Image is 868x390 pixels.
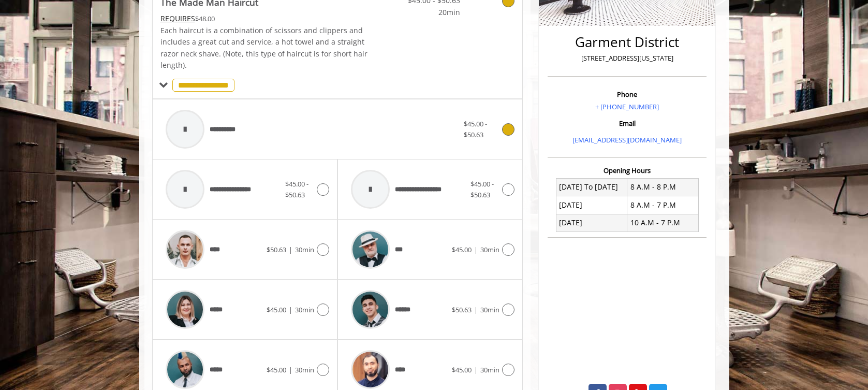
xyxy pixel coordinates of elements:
span: $45.00 - $50.63 [464,119,487,139]
span: | [474,245,478,254]
td: [DATE] [556,214,627,232]
span: | [474,365,478,374]
span: 30min [480,305,499,314]
a: [EMAIL_ADDRESS][DOMAIN_NAME] [572,135,682,145]
h2: Garment District [550,35,704,50]
span: $45.00 [267,305,286,314]
a: + [PHONE_NUMBER] [595,102,659,111]
h3: Email [550,120,704,127]
span: 30min [295,305,314,314]
span: | [474,305,478,314]
td: 8 A.M - 7 P.M [627,196,699,214]
span: $45.00 - $50.63 [470,179,494,199]
span: $45.00 [267,365,286,374]
span: $50.63 [267,245,286,254]
h3: Opening Hours [548,167,707,174]
span: 30min [295,245,314,254]
span: 30min [480,365,499,374]
td: 8 A.M - 8 P.M [627,178,699,196]
td: 10 A.M - 7 P.M [627,214,699,232]
span: | [289,365,292,374]
span: 30min [295,365,314,374]
span: | [289,245,292,254]
span: 20min [399,7,460,18]
td: [DATE] [556,196,627,214]
span: $45.00 [452,365,472,374]
td: [DATE] To [DATE] [556,178,627,196]
span: Each haircut is a combination of scissors and clippers and includes a great cut and service, a ho... [160,25,367,70]
span: | [289,305,292,314]
span: 30min [480,245,499,254]
h3: Phone [550,91,704,98]
div: $48.00 [160,13,369,24]
span: This service needs some Advance to be paid before we block your appointment [160,13,195,23]
span: $50.63 [452,305,472,314]
span: $45.00 - $50.63 [285,179,308,199]
span: $45.00 [452,245,472,254]
p: [STREET_ADDRESS][US_STATE] [550,53,704,64]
